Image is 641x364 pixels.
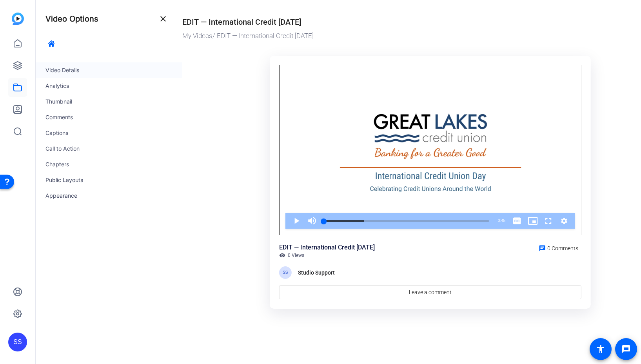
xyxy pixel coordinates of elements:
[12,13,24,25] img: blue-gradient.svg
[36,109,182,125] div: Comments
[539,245,546,252] mat-icon: chat
[8,333,27,351] div: SS
[536,243,581,252] a: 0 Comments
[36,94,182,109] div: Thumbnail
[298,268,337,277] div: Studio Support
[36,141,182,157] div: Call to Action
[547,245,578,251] span: 0 Comments
[36,188,182,204] div: Appearance
[525,213,541,229] button: Picture-in-Picture
[182,32,212,40] a: My Videos
[158,14,168,24] mat-icon: close
[279,65,581,235] div: Video Player
[182,16,301,28] div: EDIT — International Credit [DATE]
[279,285,581,299] a: Leave a comment
[45,14,98,24] h4: Video Options
[621,344,631,354] mat-icon: message
[279,252,285,258] mat-icon: visibility
[36,62,182,78] div: Video Details
[498,218,505,223] span: 0:45
[304,213,320,229] button: Mute
[496,218,498,223] span: -
[288,252,304,258] span: 0 Views
[289,213,304,229] button: Play
[279,266,292,279] div: SS
[596,344,605,354] mat-icon: accessibility
[541,213,556,229] button: Fullscreen
[36,172,182,188] div: Public Layouts
[324,220,489,222] div: Progress Bar
[279,243,375,252] div: EDIT — International Credit [DATE]
[36,78,182,94] div: Analytics
[509,213,525,229] button: Captions
[36,125,182,141] div: Captions
[182,31,586,41] div: / EDIT — International Credit [DATE]
[36,157,182,172] div: Chapters
[409,288,452,297] span: Leave a comment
